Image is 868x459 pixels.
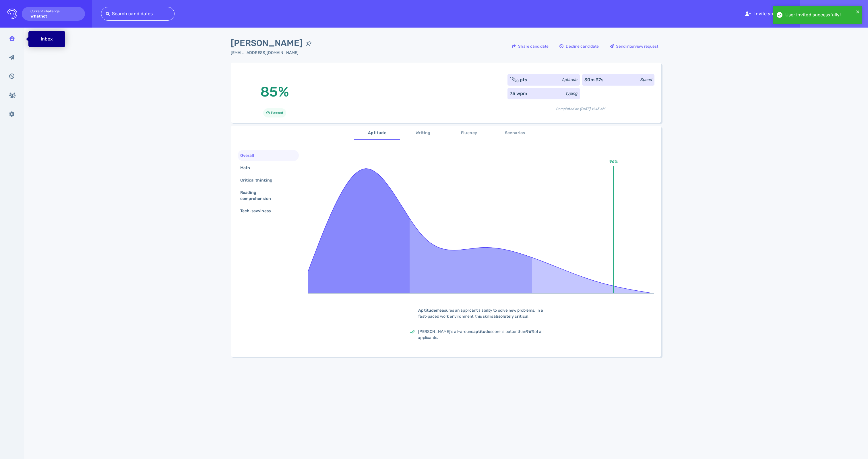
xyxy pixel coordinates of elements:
b: Aptitude [418,308,436,313]
button: close [856,8,860,15]
span: Fluency [449,130,489,137]
div: 75 wpm [510,90,527,97]
div: Aptitude [562,77,578,83]
div: Tech-savviness [239,207,278,215]
b: aptitude [473,329,490,334]
span: Writing [404,130,443,137]
div: User invited successfully! [785,11,854,18]
div: Completed on [DATE] 11:43 AM [507,102,654,111]
b: 96% [526,329,534,334]
div: Typing [565,90,578,97]
div: Click to copy the email address [231,50,315,56]
div: Math [239,164,257,172]
div: Reading comprehension [239,188,293,203]
div: Decline candidate [557,40,602,53]
div: 30m 37s [584,76,604,83]
button: Decline candidate [556,39,602,53]
span: Passed [271,109,283,116]
div: measures an applicant's ability to solve new problems. In a fast-paced work environment, this ski... [409,307,553,319]
b: absolutely critical [493,314,529,319]
sub: 20 [514,79,519,83]
div: Send interview request [607,40,661,53]
div: Speed [640,77,652,83]
span: Aptitude [358,130,397,137]
button: Share candidate [509,39,552,53]
sup: 15 [510,76,514,80]
span: [PERSON_NAME]'s all-around score is better than of all applicants. [418,329,543,340]
span: 85% [260,84,289,100]
button: Send interview request [607,39,661,53]
div: Overall [239,151,261,160]
span: Scenarios [495,130,534,137]
div: ⁄ pts [510,76,528,83]
div: Critical thinking [239,176,279,184]
div: Share candidate [509,40,551,53]
span: [PERSON_NAME] [231,37,303,50]
text: 96% [609,159,618,164]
